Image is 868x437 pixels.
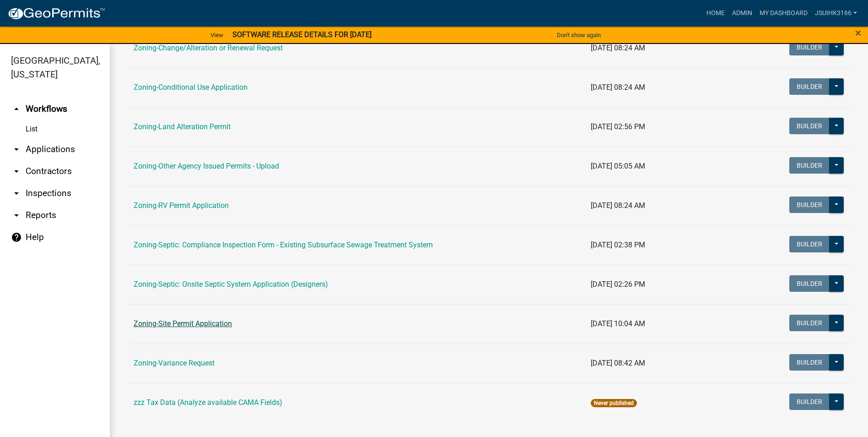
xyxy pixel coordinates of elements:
[789,275,830,292] button: Builder
[134,398,282,407] a: zzz Tax Data (Analyze available CAMA Fields)
[591,359,645,367] span: [DATE] 08:42 AM
[789,236,830,252] button: Builder
[789,393,830,410] button: Builder
[11,188,22,199] i: arrow_drop_down
[134,319,232,328] a: Zoning-Site Permit Application
[591,44,645,52] span: [DATE] 08:24 AM
[591,280,645,289] span: [DATE] 02:26 PM
[207,27,227,43] a: View
[789,39,830,55] button: Builder
[11,144,22,155] i: arrow_drop_down
[789,78,830,95] button: Builder
[591,162,645,170] span: [DATE] 05:05 AM
[811,5,861,22] a: Jsuihk3166
[232,30,372,39] strong: SOFTWARE RELEASE DETAILS FOR [DATE]
[134,122,231,131] a: Zoning-Land Alteration Permit
[11,166,22,177] i: arrow_drop_down
[789,197,830,213] button: Builder
[11,210,22,221] i: arrow_drop_down
[728,5,756,22] a: Admin
[134,162,279,170] a: Zoning-Other Agency Issued Permits - Upload
[591,319,645,328] span: [DATE] 10:04 AM
[11,104,22,115] i: arrow_drop_up
[134,240,433,249] a: Zoning-Septic: Compliance Inspection Form - Existing Subsurface Sewage Treatment System
[134,280,328,289] a: Zoning-Septic: Onsite Septic System Application (Designers)
[591,399,637,407] span: Never published
[134,44,283,52] a: Zoning-Change/Alteration or Renewal Request
[134,83,248,92] a: Zoning-Conditional Use Application
[855,27,861,38] button: Close
[789,315,830,331] button: Builder
[11,232,22,243] i: help
[591,201,645,210] span: [DATE] 08:24 AM
[756,5,811,22] a: My Dashboard
[591,122,645,131] span: [DATE] 02:56 PM
[703,5,728,22] a: Home
[134,201,229,210] a: Zoning-RV Permit Application
[789,118,830,134] button: Builder
[134,359,215,367] a: Zoning-Variance Request
[553,27,604,43] button: Don't show again
[591,83,645,92] span: [DATE] 08:24 AM
[855,27,861,39] span: ×
[789,354,830,371] button: Builder
[591,240,645,249] span: [DATE] 02:38 PM
[789,157,830,174] button: Builder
